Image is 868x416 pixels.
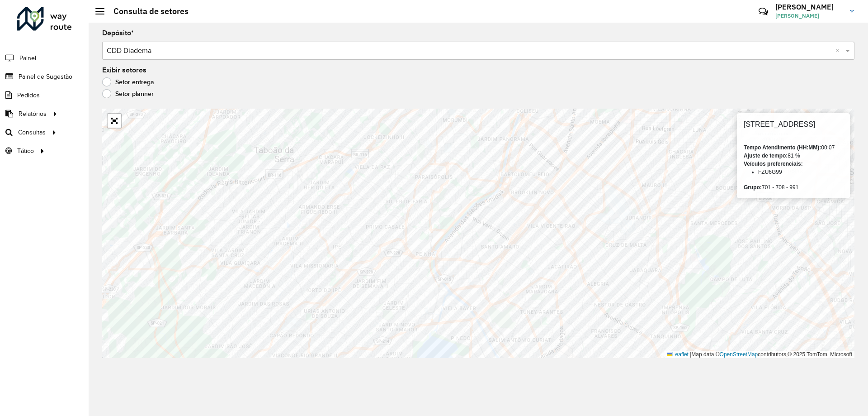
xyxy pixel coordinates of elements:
a: OpenStreetMap [720,351,758,358]
span: Pedidos [17,91,40,100]
strong: Veículos preferenciais: [744,161,803,167]
h3: [PERSON_NAME] [775,3,843,11]
span: Tático [17,146,34,156]
span: Clear all [835,45,843,56]
span: Painel [19,53,36,63]
h2: Consulta de setores [104,6,189,16]
strong: Grupo: [744,184,762,191]
strong: Ajuste de tempo: [744,153,788,159]
div: 81 % [744,152,843,160]
span: Consultas [18,128,46,137]
label: Exibir setores [102,65,146,76]
div: 00:07 [744,143,843,152]
span: Relatórios [19,109,47,119]
span: [PERSON_NAME] [775,12,843,20]
strong: Tempo Atendimento (HH:MM): [744,144,821,151]
label: Setor planner [102,89,154,98]
div: Map data © contributors,© 2025 TomTom, Microsoft [665,351,854,359]
label: Setor entrega [102,77,154,86]
a: Contato Rápido [754,2,773,21]
h6: [STREET_ADDRESS] [744,120,843,129]
div: 701 - 708 - 991 [744,183,843,191]
span: Painel de Sugestão [19,72,72,81]
li: FZU6G99 [758,168,843,176]
a: Abrir mapa em tela cheia [108,114,121,128]
span: | [690,351,691,358]
label: Depósito [102,28,134,38]
a: Leaflet [667,351,689,358]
